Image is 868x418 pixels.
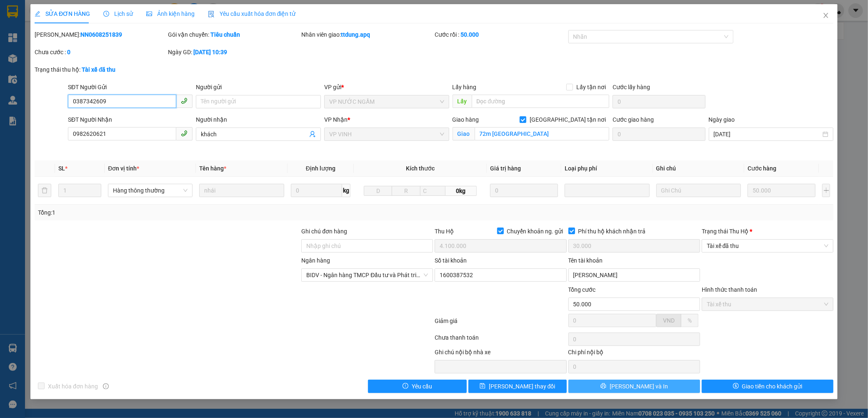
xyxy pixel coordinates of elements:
[489,382,555,391] span: [PERSON_NAME] thay đổi
[146,10,195,17] span: Ảnh kiện hàng
[420,186,445,196] input: C
[35,48,166,57] div: Chưa cước :
[208,10,296,17] span: Yêu cầu xuất hóa đơn điện tử
[342,184,350,197] span: kg
[406,165,435,172] span: Kích thước
[688,317,692,324] span: %
[453,116,479,123] span: Giao hàng
[306,165,335,172] span: Định lượng
[613,128,705,141] input: Cước giao hàng
[434,316,568,331] div: Giảm giá
[181,98,188,104] span: phone
[435,268,566,282] input: Số tài khoản
[309,131,316,138] span: user-add
[702,286,757,293] label: Hình thức thanh toán
[306,269,428,281] span: BIDV - Ngân hàng TMCP Đầu tư và Phát triển Việt Nam
[35,11,40,17] span: edit
[103,11,109,17] span: clock-circle
[329,128,444,140] span: VP VINH
[368,380,466,393] button: exclamation-circleYêu cầu
[568,268,700,282] input: Tên tài khoản
[663,317,675,324] span: VND
[45,382,101,391] span: Xuất hóa đơn hàng
[568,380,700,393] button: printer[PERSON_NAME] và In
[748,165,776,172] span: Cước hàng
[480,383,485,390] span: save
[181,130,188,137] span: phone
[561,160,653,177] th: Loại phụ phí
[146,11,152,17] span: picture
[573,83,609,92] span: Lấy tận nơi
[453,84,477,90] span: Lấy hàng
[504,227,567,236] span: Chuyển khoản ng. gửi
[196,83,321,92] div: Người gửi
[656,184,741,197] input: Ghi Chú
[301,239,433,253] input: Ghi chú đơn hàng
[822,184,830,197] button: plus
[301,228,347,235] label: Ghi chú đơn hàng
[568,348,700,360] div: Chi phí nội bộ
[324,83,449,92] div: VP gửi
[435,348,566,360] div: Ghi chú nội bộ nhà xe
[38,184,51,197] button: delete
[301,30,433,39] div: Nhân viên giao:
[35,10,90,17] span: SỬA ĐƠN HÀNG
[103,383,109,389] span: info-circle
[341,31,370,38] b: ttdung.apq
[445,186,477,196] span: 0kg
[823,12,829,19] span: close
[364,186,392,196] input: D
[301,257,330,264] label: Ngân hàng
[82,66,116,73] b: Tài xế đã thu
[435,228,454,235] span: Thu Hộ
[468,380,567,393] button: save[PERSON_NAME] thay đổi
[193,49,227,55] b: [DATE] 10:39
[526,115,609,124] span: [GEOGRAPHIC_DATA] tận nơi
[103,10,133,17] span: Lịch sử
[435,30,566,39] div: Cước rồi :
[434,333,568,348] div: Chưa thanh toán
[575,227,649,236] span: Phí thu hộ khách nhận trả
[600,383,606,390] span: printer
[742,382,803,391] span: Giao tiền cho khách gửi
[453,95,472,108] span: Lấy
[412,382,432,391] span: Yêu cầu
[199,184,284,197] input: VD: Bàn, Ghế
[610,382,668,391] span: [PERSON_NAME] và In
[113,184,188,197] span: Hàng thông thường
[613,84,650,90] label: Cước lấy hàng
[168,30,300,39] div: Gói vận chuyển:
[68,83,193,92] div: SĐT Người Gửi
[68,115,193,124] div: SĐT Người Nhận
[707,240,828,252] span: Tài xế đã thu
[58,165,65,172] span: SL
[208,11,215,18] img: icon
[392,186,420,196] input: R
[475,127,609,140] input: Giao tận nơi
[702,380,833,393] button: dollarGiao tiền cho khách gửi
[613,116,654,123] label: Cước giao hàng
[709,116,735,123] label: Ngày giao
[67,49,70,55] b: 0
[35,65,200,74] div: Trạng thái thu hộ:
[35,30,166,39] div: [PERSON_NAME]:
[490,184,558,197] input: 0
[108,165,139,172] span: Đơn vị tính
[653,160,744,177] th: Ghi chú
[38,208,335,217] div: Tổng: 1
[568,286,596,293] span: Tổng cước
[460,31,479,38] b: 50.000
[814,4,838,28] button: Close
[168,48,300,57] div: Ngày GD:
[435,257,467,264] label: Số tài khoản
[472,95,609,108] input: Dọc đường
[196,115,321,124] div: Người nhận
[748,184,815,197] input: 0
[403,383,408,390] span: exclamation-circle
[210,31,240,38] b: Tiêu chuẩn
[733,383,739,390] span: dollar
[80,31,122,38] b: NN0608251839
[453,127,475,140] span: Giao
[714,130,821,139] input: Ngày giao
[613,95,705,108] input: Cước lấy hàng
